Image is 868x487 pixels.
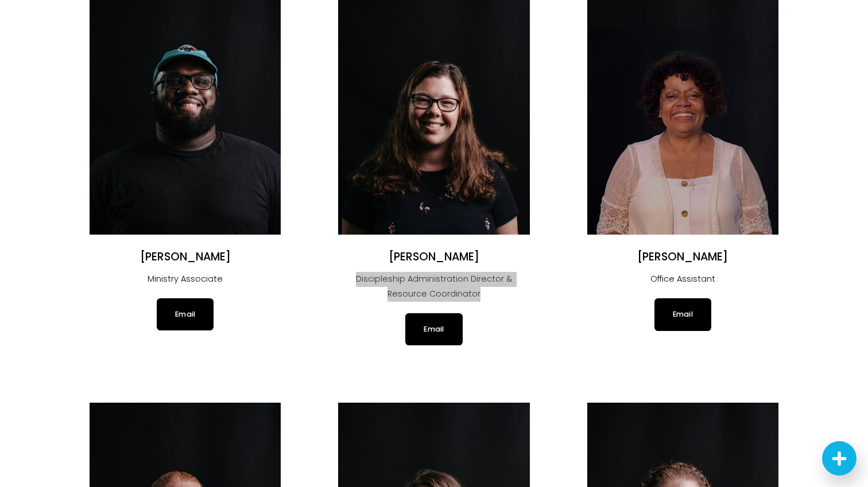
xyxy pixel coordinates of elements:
a: Email [405,313,462,345]
p: Office Assistant [587,272,778,287]
a: Email [654,298,711,330]
h2: [PERSON_NAME] [338,250,529,264]
a: Email [157,298,214,330]
p: Discipleship Administration Director & Resource Coordinator [338,272,529,302]
h2: [PERSON_NAME] [90,250,281,264]
h2: [PERSON_NAME] [587,250,778,264]
p: Ministry Associate [90,272,281,287]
